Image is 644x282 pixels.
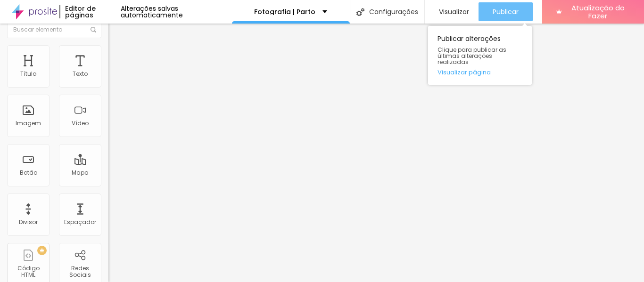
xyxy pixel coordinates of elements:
[493,7,519,16] font: Publicar
[438,34,501,43] font: Publicar alterações
[64,218,96,226] font: Espaçador
[425,2,479,21] button: Visualizar
[20,70,36,78] font: Título
[108,24,644,282] iframe: Editor
[439,7,469,16] font: Visualizar
[438,69,522,75] a: Visualizar página
[571,3,625,21] font: Atualização do Fazer
[121,4,183,20] font: Alterações salvas automaticamente
[438,46,506,66] font: Clique para publicar as últimas alterações realizadas
[479,2,533,21] button: Publicar
[20,169,37,177] font: Botão
[72,169,89,177] font: Mapa
[16,119,41,127] font: Imagem
[73,70,88,78] font: Texto
[369,7,418,16] font: Configurações
[69,264,91,279] font: Redes Sociais
[72,119,89,127] font: Vídeo
[7,21,101,38] input: Buscar elemento
[91,27,96,32] img: Ícone
[65,4,96,20] font: Editor de páginas
[254,7,315,16] font: Fotografia | Parto
[438,68,491,77] font: Visualizar página
[19,218,38,226] font: Divisor
[356,8,364,16] img: Ícone
[17,264,40,279] font: Código HTML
